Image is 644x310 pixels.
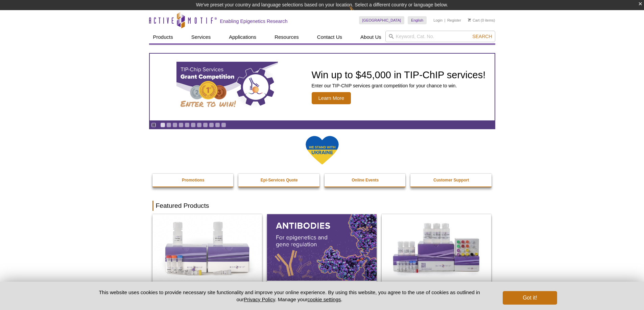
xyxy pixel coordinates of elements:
h2: Win up to $45,000 in TIP-ChIP services! [312,70,486,80]
a: Online Events [325,174,406,187]
a: Go to slide 11 [221,122,226,128]
li: (0 items) [468,16,495,24]
img: DNA Library Prep Kit for Illumina [152,214,262,280]
img: Change Here [349,5,367,21]
a: Epi-Services Quote [238,174,320,187]
p: This website uses cookies to provide necessary site functionality and improve your online experie... [87,289,492,303]
img: We Stand With Ukraine [305,135,339,165]
img: All Antibodies [267,214,377,280]
h2: Enabling Epigenetics Research [220,18,288,24]
article: TIP-ChIP Services Grant Competition [150,54,495,120]
a: Cart [468,18,480,23]
a: Go to slide 8 [203,122,208,128]
a: Go to slide 4 [178,122,184,128]
h2: Featured Products [152,201,492,211]
a: Go to slide 6 [191,122,196,128]
li: | [445,16,446,24]
input: Keyword, Cat. No. [385,31,495,42]
a: Toggle autoplay [151,122,156,128]
a: Go to slide 2 [166,122,171,128]
strong: Promotions [182,178,205,182]
a: English [408,16,427,24]
a: Go to slide 7 [197,122,202,128]
a: TIP-ChIP Services Grant Competition Win up to $45,000 in TIP-ChIP services! Enter our TIP-ChIP se... [150,54,495,120]
a: Applications [225,31,260,44]
a: Resources [270,31,303,44]
a: Customer Support [410,174,492,187]
a: Promotions [152,174,234,187]
button: Got it! [503,291,557,305]
a: Login [433,18,443,23]
img: Your Cart [468,18,471,22]
a: Register [447,18,461,23]
a: Products [149,31,177,44]
a: Go to slide 5 [185,122,190,128]
button: Search [470,33,494,39]
p: Enter our TIP-ChIP services grant competition for your chance to win. [312,83,486,89]
strong: Customer Support [433,178,469,182]
a: Services [187,31,215,44]
span: Learn More [312,92,351,104]
a: Go to slide 1 [160,122,165,128]
a: [GEOGRAPHIC_DATA] [359,16,405,24]
strong: Online Events [352,178,379,182]
a: Privacy Policy [244,297,275,302]
a: About Us [356,31,385,44]
button: cookie settings [307,297,341,302]
span: Search [472,34,492,39]
strong: Epi-Services Quote [261,178,298,182]
a: Go to slide 3 [172,122,177,128]
img: CUT&Tag-IT® Express Assay Kit [382,214,491,280]
a: Go to slide 10 [215,122,220,128]
a: Contact Us [313,31,346,44]
a: Go to slide 9 [209,122,214,128]
img: TIP-ChIP Services Grant Competition [176,62,278,112]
